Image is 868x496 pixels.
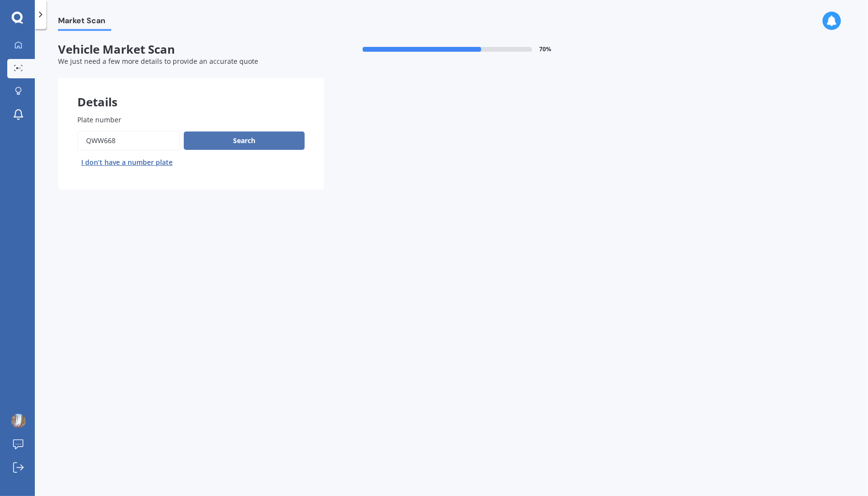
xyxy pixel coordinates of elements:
button: Search [184,131,305,150]
img: ACg8ocIRsEnQjkI5hUQFW54P-l0oTlAs2yzfhYpoD1fa-bsCA-PFMzc=s96-c [11,414,26,428]
span: Market Scan [58,16,111,29]
span: We just need a few more details to provide an accurate quote [58,57,258,66]
span: Plate number [77,115,121,124]
span: Vehicle Market Scan [58,43,324,57]
div: Details [58,78,324,107]
span: 70 % [540,46,552,53]
button: I don’t have a number plate [77,155,177,170]
input: Enter plate number [77,131,180,151]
